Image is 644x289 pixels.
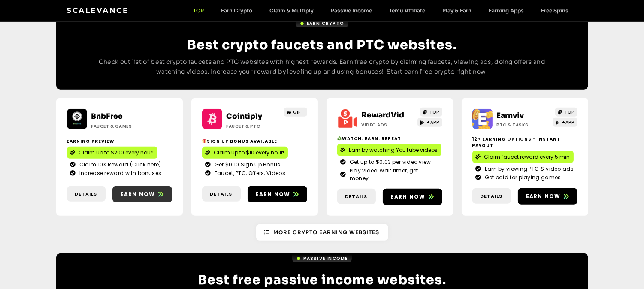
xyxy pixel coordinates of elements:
[284,108,307,117] a: GIFT
[497,122,550,128] h2: PTC & Tasks
[420,108,442,117] a: TOP
[497,111,524,120] a: Earnviv
[533,7,577,14] a: Free Spins
[91,37,554,53] h2: Best crypto faucets and PTC websites.
[349,146,438,154] span: Earn by watching YouTube videos
[362,111,405,120] a: RewardVid
[472,136,577,149] h2: 12+ Earning options - instant payout
[227,123,280,129] h2: Faucet & PTC
[214,149,284,157] span: Claim up to $10 every hour!
[293,109,304,115] span: GIFT
[91,272,554,288] h2: Best free passive income websites.
[67,6,129,15] a: Scalevance
[274,229,380,236] span: More Crypto earning Websites
[77,161,161,169] span: Claim 10X Reward (Click here)
[303,255,348,262] span: Passive Income
[121,190,155,198] span: Earn now
[91,112,123,121] a: BnbFree
[472,188,511,204] a: Details
[427,119,439,126] span: +APP
[429,109,439,115] span: TOP
[67,138,172,144] h2: Earning Preview
[518,188,577,205] a: Earn now
[212,161,281,169] span: Get $0.10 Sign Up Bonus
[292,254,352,262] a: Passive Income
[70,161,169,169] a: Claim 10X Reward (Click here)
[345,193,368,200] span: Details
[185,7,213,14] a: TOP
[362,122,415,128] h2: Video ads
[261,7,323,14] a: Claim & Multiply
[256,190,290,198] span: Earn now
[227,112,263,121] a: Cointiply
[484,153,570,161] span: Claim faucet reward every 5 min
[91,57,554,78] p: Check out list of best crypto faucets and PTC websites with highest rewards. Earn free crypto by ...
[202,139,206,143] img: 🎁
[67,186,106,202] a: Details
[383,189,442,205] a: Earn now
[472,151,574,163] a: Claim faucet reward every 5 min
[337,135,442,142] h2: Watch. Earn. Repeat.
[348,167,439,182] span: Play video, wait timer, get money
[562,119,574,126] span: +APP
[526,193,561,200] span: Earn now
[202,186,241,202] a: Details
[256,224,388,241] a: More Crypto earning Websites
[307,20,344,27] span: Earn Crypto
[483,165,574,173] span: Earn by viewing PTC & video ads
[75,190,97,198] span: Details
[391,193,426,201] span: Earn now
[337,189,376,205] a: Details
[112,186,172,202] a: Earn now
[77,169,161,177] span: Increase reward with bonuses
[481,193,503,200] span: Details
[565,109,574,115] span: TOP
[213,7,261,14] a: Earn Crypto
[67,147,157,159] a: Claim up to $200 every hour!
[296,19,348,27] a: Earn Crypto
[555,108,577,117] a: TOP
[381,7,434,14] a: Temu Affiliate
[348,158,431,166] span: Get up to $0.03 per video view
[210,190,233,198] span: Details
[202,147,288,159] a: Claim up to $10 every hour!
[79,149,154,157] span: Claim up to $200 every hour!
[212,169,285,177] span: Faucet, PTC, Offers, Videos
[337,144,441,156] a: Earn by watching YouTube videos
[434,7,481,14] a: Play & Earn
[417,118,442,127] a: +APP
[481,7,533,14] a: Earning Apps
[248,186,307,202] a: Earn now
[323,7,381,14] a: Passive Income
[483,174,561,181] span: Get paid for playing games
[185,7,577,14] nav: Menu
[202,138,307,144] h2: Sign up bonus available!
[553,118,577,127] a: +APP
[337,136,342,141] img: ♻️
[91,123,145,129] h2: Faucet & Games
